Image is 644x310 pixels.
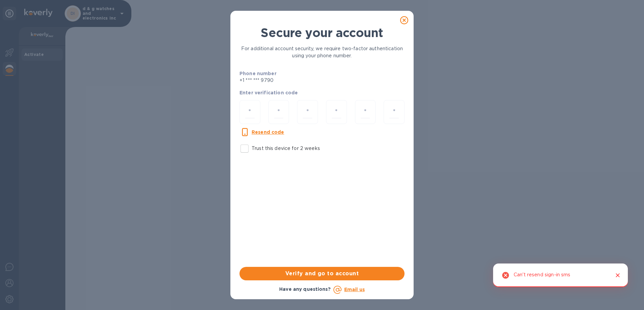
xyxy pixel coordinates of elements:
[239,26,405,40] h1: Secure your account
[239,71,277,76] b: Phone number
[344,287,365,292] a: Email us
[239,89,405,96] p: Enter verification code
[252,145,320,152] p: Trust this device for 2 weeks
[245,270,399,278] span: Verify and go to account
[239,45,405,59] p: For additional account security, we require two-factor authentication using your phone number.
[252,129,284,135] u: Resend code
[279,286,331,292] b: Have any questions?
[613,271,622,280] button: Close
[239,267,405,280] button: Verify and go to account
[514,269,571,282] div: Can't resend sign-in sms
